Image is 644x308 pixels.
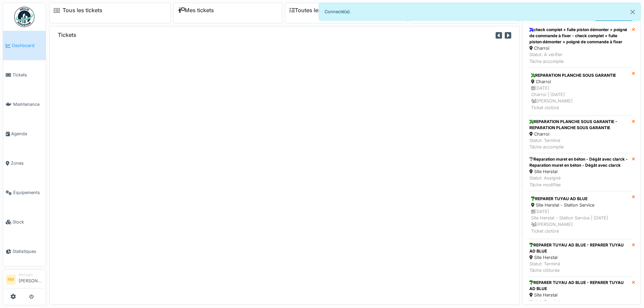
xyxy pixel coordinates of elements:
a: Mes tickets [178,7,214,14]
div: Charroi [529,131,629,137]
a: Tous les tickets [63,7,102,14]
img: Badge_color-CXgf-gQk.svg [14,7,34,27]
a: REPARER TUYAU AD BLUE Site Herstal - Station Service [DATE]Site Herstal - Station Service | [DATE... [527,191,632,239]
a: Zones [3,148,46,178]
a: Stock [3,207,46,237]
div: Connecté(e). [319,3,641,21]
button: Close [625,3,640,21]
span: Équipements [13,189,43,196]
div: Statut: Assigné Tâche modifiée [529,175,629,188]
div: Statut: Terminé Tâche clôturée [529,261,629,274]
div: Site Herstal [529,168,629,175]
span: Statistiques [13,248,43,255]
li: [PERSON_NAME] [19,272,43,287]
a: Statistiques [3,237,46,266]
div: Site Herstal [529,254,629,261]
span: Stock [13,219,43,225]
a: REPARER TUYAU AD BLUE - REPARER TUYAU AD BLUE Site Herstal Statut: TerminéTâche clôturée [527,239,632,277]
a: Reparation muret en béton - Dégât avec clarck - Reparation muret en béton - Dégât avec clarck Sit... [527,153,632,191]
div: Site Herstal - Station Service [531,202,627,208]
a: Agenda [3,119,46,148]
div: Statut: Terminé Tâche accomplie [529,137,629,150]
div: Site Herstal [529,292,629,298]
a: REPARATION PLANCHE SOUS GARANTIE Charroi [DATE]Charroi | [DATE] [PERSON_NAME]Ticket clotûré [527,68,632,116]
a: Équipements [3,178,46,207]
div: Statut: À vérifier Tâche accomplie [529,51,629,64]
a: Toutes les tâches [289,7,340,14]
div: check complet + fuite piston démonter + poigné de commande à fixer - check complet + fuite piston... [529,27,629,45]
li: RM [6,275,16,285]
a: Maintenance [3,90,46,119]
a: check complet + fuite piston démonter + poigné de commande à fixer - check complet + fuite piston... [527,24,632,68]
span: Dashboard [12,42,43,49]
div: Reparation muret en béton - Dégât avec clarck - Reparation muret en béton - Dégât avec clarck [529,156,629,168]
div: REPARATION PLANCHE SOUS GARANTIE - REPARATION PLANCHE SOUS GARANTIE [529,119,629,131]
div: Charroi [531,78,627,85]
div: Charroi [529,45,629,51]
h6: Tickets [58,32,76,38]
span: Maintenance [13,101,43,108]
div: [DATE] Charroi | [DATE] [PERSON_NAME] Ticket clotûré [531,85,627,111]
div: REPARER TUYAU AD BLUE - REPARER TUYAU AD BLUE [529,242,629,254]
a: REPARATION PLANCHE SOUS GARANTIE - REPARATION PLANCHE SOUS GARANTIE Charroi Statut: TerminéTâche ... [527,116,632,153]
a: Dashboard [3,31,46,60]
div: REPARATION PLANCHE SOUS GARANTIE [531,72,627,78]
div: Manager [19,272,43,277]
a: Tickets [3,60,46,90]
a: RM Manager[PERSON_NAME] [6,272,43,288]
span: Tickets [13,72,43,78]
span: Agenda [11,131,43,137]
div: REPARER TUYAU AD BLUE - REPARER TUYAU AD BLUE [529,280,629,292]
span: Zones [11,160,43,166]
div: REPARER TUYAU AD BLUE [531,196,627,202]
div: [DATE] Site Herstal - Station Service | [DATE] [PERSON_NAME] Ticket clotûré [531,208,627,234]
